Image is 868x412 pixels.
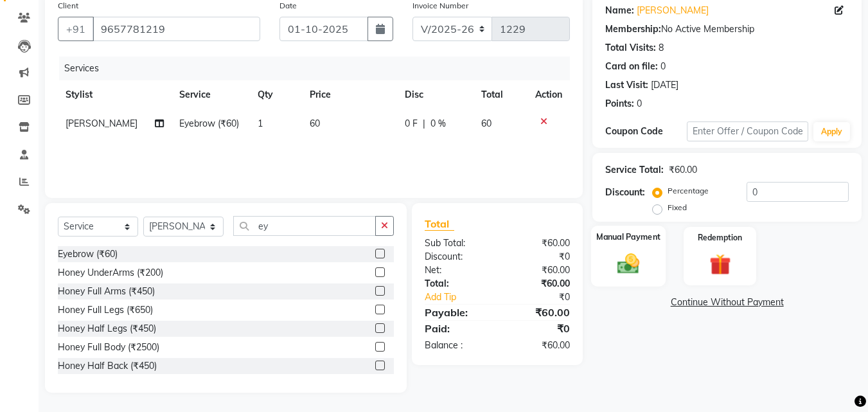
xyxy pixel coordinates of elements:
[605,163,664,177] div: Service Total:
[497,264,580,277] div: ₹60.00
[58,266,163,280] div: Honey UnderArms (₹200)
[595,296,859,309] a: Continue Without Payment
[497,339,580,352] div: ₹60.00
[651,78,678,92] div: [DATE]
[497,305,580,320] div: ₹60.00
[59,57,580,80] div: Services
[605,97,634,111] div: Points:
[497,237,580,250] div: ₹60.00
[233,216,376,236] input: Search or Scan
[179,118,239,129] span: Eyebrow (₹60)
[637,97,642,111] div: 0
[310,118,320,129] span: 60
[605,22,849,36] div: No Active Membership
[596,231,660,243] label: Manual Payment
[58,247,118,261] div: Eyebrow (₹60)
[668,185,709,197] label: Percentage
[481,118,492,129] span: 60
[250,80,302,109] th: Qty
[430,117,446,130] span: 0 %
[605,186,645,199] div: Discount:
[669,163,697,177] div: ₹60.00
[93,17,260,41] input: Search by Name/Mobile/Email/Code
[415,237,497,250] div: Sub Total:
[497,250,580,264] div: ₹0
[302,80,397,109] th: Price
[637,4,709,17] a: [PERSON_NAME]
[605,4,634,17] div: Name:
[425,217,454,231] span: Total
[58,285,155,298] div: Honey Full Arms (₹450)
[497,277,580,291] div: ₹60.00
[605,60,658,73] div: Card on file:
[415,250,497,264] div: Discount:
[605,22,661,36] div: Membership:
[605,78,648,92] div: Last Visit:
[66,118,137,129] span: [PERSON_NAME]
[58,17,94,41] button: +91
[415,339,497,352] div: Balance :
[58,322,156,336] div: Honey Half Legs (₹450)
[405,117,418,130] span: 0 F
[660,60,666,73] div: 0
[474,80,528,109] th: Total
[659,41,664,55] div: 8
[698,232,742,244] label: Redemption
[258,118,263,129] span: 1
[687,121,808,141] input: Enter Offer / Coupon Code
[58,303,153,317] div: Honey Full Legs (₹650)
[605,125,686,138] div: Coupon Code
[415,264,497,277] div: Net:
[423,117,425,130] span: |
[497,321,580,336] div: ₹0
[415,277,497,291] div: Total:
[58,341,159,354] div: Honey Full Body (₹2500)
[813,122,850,141] button: Apply
[703,251,738,278] img: _gift.svg
[605,41,656,55] div: Total Visits:
[527,80,570,109] th: Action
[172,80,250,109] th: Service
[415,321,497,336] div: Paid:
[415,291,511,304] a: Add Tip
[397,80,474,109] th: Disc
[668,202,687,213] label: Fixed
[415,305,497,320] div: Payable:
[58,359,157,373] div: Honey Half Back (₹450)
[511,291,580,304] div: ₹0
[58,80,172,109] th: Stylist
[610,251,646,276] img: _cash.svg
